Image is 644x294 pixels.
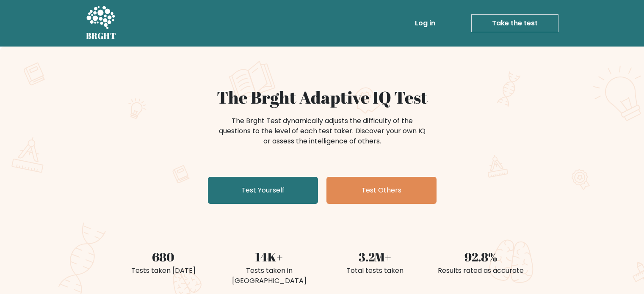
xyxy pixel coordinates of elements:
div: 14K+ [221,248,317,266]
h5: BRGHT [86,31,116,41]
div: Results rated as accurate [433,266,529,276]
div: 680 [116,248,211,266]
div: Tests taken [DATE] [116,266,211,276]
a: Log in [412,15,439,32]
div: Tests taken in [GEOGRAPHIC_DATA] [221,266,317,286]
a: Test Yourself [208,177,318,204]
div: The Brght Test dynamically adjusts the difficulty of the questions to the level of each test take... [216,116,428,146]
h1: The Brght Adaptive IQ Test [116,87,529,107]
a: Take the test [471,14,558,32]
a: Test Others [326,177,437,204]
div: Total tests taken [327,266,423,276]
div: 3.2M+ [327,248,423,266]
div: 92.8% [433,248,529,266]
a: BRGHT [86,3,116,43]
